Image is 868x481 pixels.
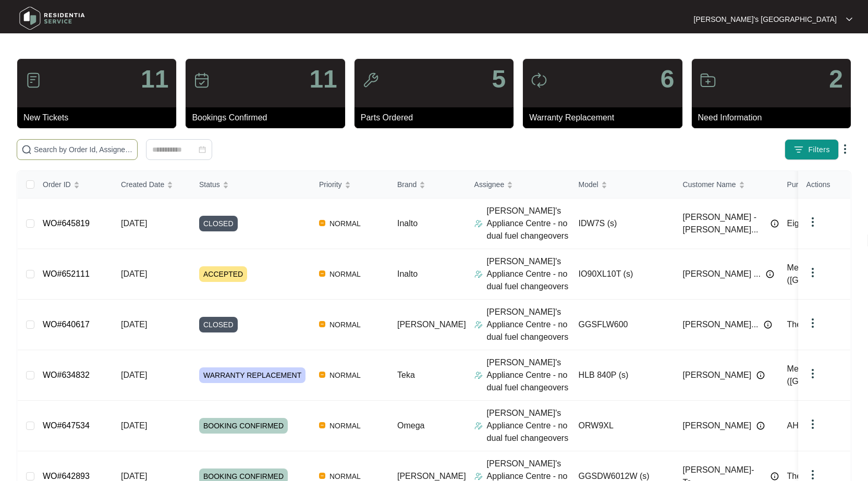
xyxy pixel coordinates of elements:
[43,269,90,278] a: WO#652111
[579,179,598,190] span: Model
[570,171,675,199] th: Model
[474,371,483,379] img: Assigner Icon
[121,269,147,278] span: [DATE]
[771,219,779,228] img: Info icon
[683,369,752,381] span: [PERSON_NAME]
[570,300,675,350] td: GGSFLW600
[683,179,736,190] span: Customer Name
[311,171,389,199] th: Priority
[319,422,325,428] img: Vercel Logo
[397,371,415,379] span: Teka
[121,179,164,190] span: Created Date
[474,179,505,190] span: Assignee
[121,421,147,430] span: [DATE]
[756,422,765,430] img: Info icon
[806,468,819,481] img: dropdown arrow
[319,372,325,378] img: Vercel Logo
[113,171,191,199] th: Created Date
[199,418,288,434] span: BOOKING CONFIRMED
[319,220,325,226] img: Vercel Logo
[793,144,804,155] img: filter icon
[474,270,483,278] img: Assigner Icon
[771,472,779,480] img: Info icon
[16,3,89,34] img: residentia service logo
[531,72,547,89] img: icon
[694,14,837,24] p: [PERSON_NAME]'s [GEOGRAPHIC_DATA]
[121,371,147,379] span: [DATE]
[319,179,342,190] span: Priority
[787,421,830,430] span: AHB Group
[487,356,570,394] p: [PERSON_NAME]'s Appliance Centre - no dual fuel changeovers
[806,216,819,228] img: dropdown arrow
[397,269,418,278] span: Inalto
[319,270,325,277] img: Vercel Logo
[397,320,466,329] span: [PERSON_NAME]
[675,171,779,199] th: Customer Name
[756,371,765,379] img: Info icon
[570,199,675,249] td: IDW7S (s)
[199,317,238,332] span: CLOSED
[492,67,506,92] p: 5
[764,320,772,329] img: Info icon
[199,179,220,190] span: Status
[397,179,417,190] span: Brand
[806,418,819,430] img: dropdown arrow
[474,219,483,228] img: Assigner Icon
[43,472,90,480] a: WO#642893
[362,72,379,89] img: icon
[389,171,466,199] th: Brand
[43,179,71,190] span: Order ID
[23,112,176,124] p: New Tickets
[397,219,418,228] span: Inalto
[193,72,210,89] img: icon
[466,171,570,199] th: Assignee
[43,219,90,228] a: WO#645819
[199,216,238,231] span: CLOSED
[141,67,168,92] p: 11
[785,139,839,160] button: filter iconFilters
[846,17,852,22] img: dropdown arrow
[798,171,850,199] th: Actions
[397,421,424,430] span: Omega
[698,112,851,124] p: Need Information
[683,211,765,236] span: [PERSON_NAME] - [PERSON_NAME]...
[43,320,90,329] a: WO#640617
[474,472,483,480] img: Assigner Icon
[570,401,675,451] td: ORW9XL
[325,217,365,230] span: NORMAL
[661,67,675,92] p: 6
[325,318,365,331] span: NORMAL
[34,144,133,155] input: Search by Order Id, Assignee Name, Customer Name, Brand and Model
[21,144,32,155] img: search-icon
[325,420,365,432] span: NORMAL
[319,473,325,479] img: Vercel Logo
[683,268,761,280] span: [PERSON_NAME] ...
[325,268,365,280] span: NORMAL
[570,249,675,300] td: IO90XL10T (s)
[121,472,147,480] span: [DATE]
[192,112,345,124] p: Bookings Confirmed
[839,143,851,155] img: dropdown arrow
[325,369,365,381] span: NORMAL
[787,472,846,480] span: The Good Guys
[570,350,675,401] td: HLB 840P (s)
[121,219,147,228] span: [DATE]
[806,367,819,380] img: dropdown arrow
[806,317,819,329] img: dropdown arrow
[397,472,466,480] span: [PERSON_NAME]
[487,306,570,343] p: [PERSON_NAME]'s Appliance Centre - no dual fuel changeovers
[683,420,752,432] span: [PERSON_NAME]
[474,320,483,329] img: Assigner Icon
[43,421,90,430] a: WO#647534
[806,266,819,279] img: dropdown arrow
[361,112,514,124] p: Parts Ordered
[487,255,570,293] p: [PERSON_NAME]'s Appliance Centre - no dual fuel changeovers
[34,171,113,199] th: Order ID
[787,320,846,329] span: The Good Guys
[787,219,835,228] span: Eight Homes
[191,171,311,199] th: Status
[766,270,774,278] img: Info icon
[25,72,42,89] img: icon
[683,318,759,331] span: [PERSON_NAME]...
[487,205,570,242] p: [PERSON_NAME]'s Appliance Centre - no dual fuel changeovers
